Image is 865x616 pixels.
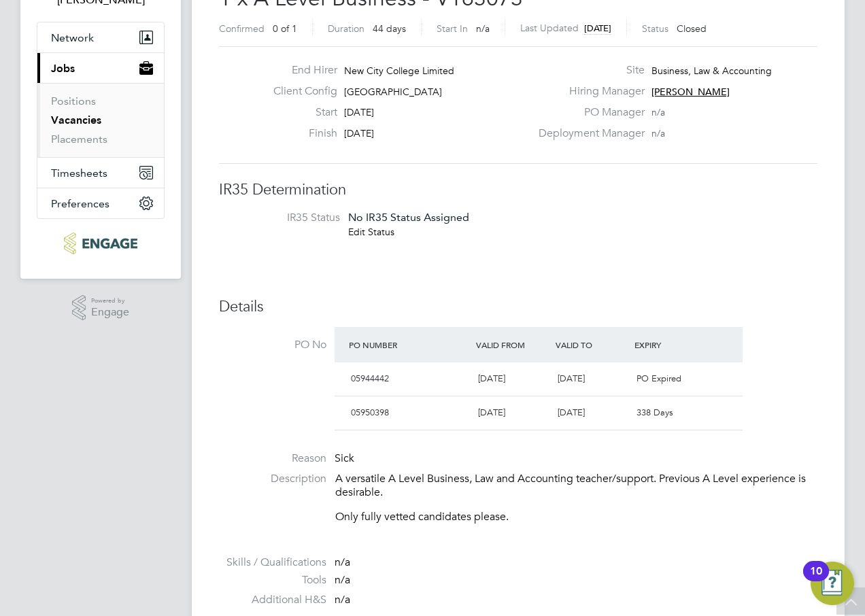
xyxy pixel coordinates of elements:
[219,573,326,587] label: Tools
[651,127,665,139] span: n/a
[558,373,585,384] span: [DATE]
[637,373,681,384] span: PO Expired
[530,84,645,99] label: Hiring Manager
[328,22,364,35] label: Duration
[552,332,632,357] div: Valid To
[37,83,164,157] div: Jobs
[219,451,326,466] label: Reason
[335,573,350,587] span: n/a
[530,105,645,120] label: PO Manager
[344,65,454,77] span: New City College Limited
[37,233,165,254] a: Go to home page
[37,53,164,83] button: Jobs
[530,126,645,141] label: Deployment Manager
[345,332,473,357] div: PO Number
[344,127,374,139] span: [DATE]
[262,63,337,78] label: End Hirer
[51,114,101,126] a: Vacancies
[72,295,130,321] a: Powered byEngage
[584,22,611,34] span: [DATE]
[351,407,389,418] span: 05950398
[437,22,468,35] label: Start In
[262,105,337,120] label: Start
[51,133,107,146] a: Placements
[273,22,297,35] span: 0 of 1
[530,63,645,78] label: Site
[335,510,817,524] p: Only fully vetted candidates please.
[51,95,96,107] a: Positions
[348,226,394,238] a: Edit Status
[335,451,354,465] span: Sick
[219,555,326,570] label: Skills / Qualifications
[219,297,817,317] h3: Details
[37,188,164,218] button: Preferences
[335,472,817,500] p: A versatile A Level Business, Law and Accounting teacher/support. Previous A Level experience is ...
[631,332,711,357] div: Expiry
[219,22,265,35] label: Confirmed
[811,562,854,605] button: Open Resource Center, 10 new notifications
[219,472,326,486] label: Description
[64,233,137,254] img: ncclondon-logo-retina.png
[478,407,505,418] span: [DATE]
[558,407,585,418] span: [DATE]
[810,571,822,589] div: 10
[651,106,665,118] span: n/a
[335,555,350,569] span: n/a
[642,22,668,35] label: Status
[37,158,164,188] button: Timesheets
[344,106,374,118] span: [DATE]
[233,211,340,225] label: IR35 Status
[677,22,707,35] span: Closed
[348,211,469,224] span: No IR35 Status Assigned
[373,22,406,35] span: 44 days
[37,22,164,52] button: Network
[91,295,129,307] span: Powered by
[651,65,772,77] span: Business, Law & Accounting
[344,86,442,98] span: [GEOGRAPHIC_DATA]
[51,197,109,210] span: Preferences
[520,22,579,34] label: Last Updated
[473,332,552,357] div: Valid From
[91,307,129,318] span: Engage
[351,373,389,384] span: 05944442
[51,62,75,75] span: Jobs
[637,407,673,418] span: 338 Days
[51,31,94,44] span: Network
[219,180,817,200] h3: IR35 Determination
[478,373,505,384] span: [DATE]
[262,84,337,99] label: Client Config
[51,167,107,179] span: Timesheets
[651,86,730,98] span: [PERSON_NAME]
[335,593,350,606] span: n/a
[476,22,490,35] span: n/a
[262,126,337,141] label: Finish
[219,338,326,352] label: PO No
[219,593,326,607] label: Additional H&S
